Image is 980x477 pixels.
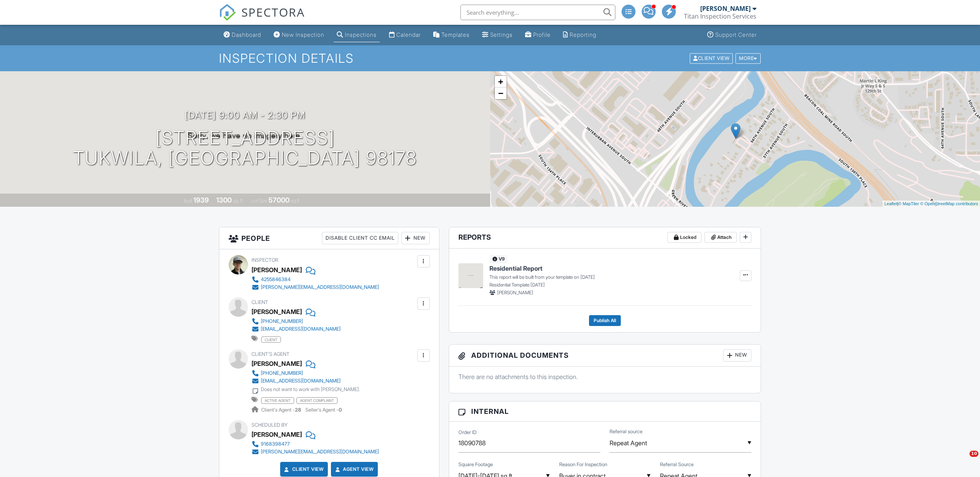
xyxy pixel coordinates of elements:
[251,283,379,291] a: [PERSON_NAME][EMAIL_ADDRESS][DOMAIN_NAME]
[261,326,341,332] div: [EMAIL_ADDRESS][DOMAIN_NAME]
[251,351,289,357] span: Client's Agent
[954,451,972,469] iframe: Intercom live chat
[283,465,324,473] a: Client View
[251,377,360,385] a: [EMAIL_ADDRESS][DOMAIN_NAME]
[251,317,341,325] a: [PHONE_NUMBER]
[261,407,302,413] span: Client's Agent -
[261,378,341,384] div: [EMAIL_ADDRESS][DOMAIN_NAME]
[261,336,281,343] span: client
[723,349,751,362] div: New
[458,429,477,436] label: Order ID
[460,5,615,20] input: Search everything...
[193,196,209,204] div: 1939
[495,76,506,88] a: Zoom in
[570,31,596,38] div: Reporting
[704,28,760,42] a: Support Center
[884,201,897,206] a: Leaflet
[261,276,291,283] div: 4255846384
[269,196,289,204] div: 57000
[73,128,417,169] h1: [STREET_ADDRESS] Tukwila, [GEOGRAPHIC_DATA] 98178
[882,201,980,207] div: |
[735,53,761,63] div: More
[920,201,978,206] a: © OpenStreetMap contributors
[291,198,300,204] span: sq.ft.
[251,429,302,440] div: [PERSON_NAME]
[559,461,607,468] label: Reason For Inspection
[233,198,244,204] span: sq. ft.
[970,451,978,457] span: 10
[898,201,919,206] a: © MapTiler
[220,28,264,42] a: Dashboard
[261,449,379,455] div: [PERSON_NAME][EMAIL_ADDRESS][DOMAIN_NAME]
[185,110,305,120] h3: [DATE] 9:00 am - 2:30 pm
[261,318,303,324] div: [PHONE_NUMBER]
[232,31,261,38] div: Dashboard
[441,31,470,38] div: Templates
[495,88,506,99] a: Zoom out
[251,299,268,305] span: Client
[251,198,267,204] span: Lot Size
[533,31,551,38] div: Profile
[401,232,430,244] div: New
[270,28,327,42] a: New Inspection
[251,276,379,283] a: 4255846384
[251,369,360,377] a: [PHONE_NUMBER]
[216,196,232,204] div: 1300
[184,198,192,204] span: Built
[689,55,735,61] a: Client View
[386,28,424,42] a: Calendar
[430,28,473,42] a: Templates
[219,227,439,249] h3: People
[251,358,302,369] a: [PERSON_NAME]
[295,407,301,413] strong: 28
[305,407,342,413] span: Seller's Agent -
[660,461,694,468] label: Referral Source
[334,28,380,42] a: Inspections
[219,10,305,27] a: SPECTORA
[715,31,757,38] div: Support Center
[251,448,379,456] a: [PERSON_NAME][EMAIL_ADDRESS][DOMAIN_NAME]
[522,28,554,42] a: Company Profile
[219,4,236,21] img: The Best Home Inspection Software - Spectora
[282,31,324,38] div: New Inspection
[261,397,294,403] span: active agent
[458,372,752,381] p: There are no attachments to this inspection.
[690,53,733,63] div: Client View
[334,465,374,473] a: Agent View
[261,441,290,447] div: 9168398477
[261,370,303,376] div: [PHONE_NUMBER]
[251,325,341,333] a: [EMAIL_ADDRESS][DOMAIN_NAME]
[700,5,751,12] div: [PERSON_NAME]
[339,407,342,413] strong: 0
[479,28,516,42] a: Settings
[251,440,379,448] a: 9168398477
[241,4,305,20] span: SPECTORA
[261,284,379,290] div: [PERSON_NAME][EMAIL_ADDRESS][DOMAIN_NAME]
[251,257,278,263] span: Inspector
[684,12,756,20] div: Titan Inspection Services
[610,428,642,435] label: Referral source
[251,264,302,276] div: [PERSON_NAME]
[560,28,599,42] a: Reporting
[490,31,513,38] div: Settings
[345,31,377,38] div: Inspections
[261,386,360,393] div: Does not want to work with [PERSON_NAME].
[296,397,338,403] span: agent complaint
[219,51,761,65] h1: Inspection Details
[458,461,493,468] label: Square Footage
[251,306,302,317] div: [PERSON_NAME]
[449,345,761,367] h3: Additional Documents
[449,402,761,422] h3: Internal
[396,31,421,38] div: Calendar
[322,232,398,244] div: Disable Client CC Email
[251,422,288,428] span: Scheduled By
